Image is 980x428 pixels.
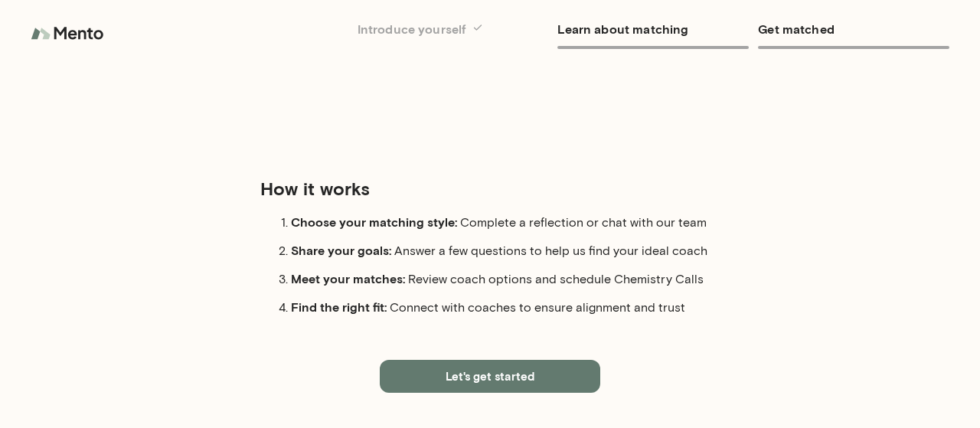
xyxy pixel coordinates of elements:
span: Choose your matching style: [291,214,460,229]
button: Let's get started [380,360,600,392]
h6: Introduce yourself [358,18,549,40]
div: Complete a reflection or chat with our team [291,213,720,232]
h6: Learn about matching [557,18,749,40]
div: Answer a few questions to help us find your ideal coach [291,241,720,260]
span: Meet your matches: [291,271,408,286]
div: Review coach options and schedule Chemistry Calls [291,270,720,289]
img: logo [31,18,107,49]
h5: How it works [260,176,720,201]
span: Find the right fit: [291,299,390,314]
h6: Get matched [758,18,949,40]
div: Connect with coaches to ensure alignment and trust [291,298,720,317]
span: Share your goals: [291,243,394,257]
